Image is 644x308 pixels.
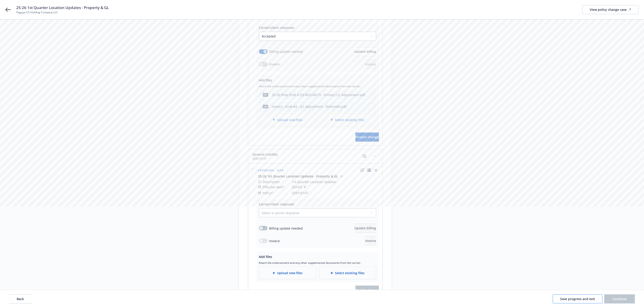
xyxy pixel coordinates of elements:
[17,297,24,301] span: Back
[269,226,303,231] span: Billing update needed
[335,271,364,275] span: Select existing files
[365,239,376,243] span: Invoice
[259,113,316,126] div: Upload new files
[259,84,376,88] span: Attach the endorsement and any other supplemental documents from the carrier.
[263,185,285,189] span: Effective date*
[355,224,376,233] button: Update billing
[319,267,376,279] div: Select existing files
[263,191,273,195] span: Policy*
[560,297,595,301] span: Save progress and exit
[355,226,376,230] span: Update billing
[553,294,603,303] button: Save progress and exit
[582,5,639,14] a: View policy change case
[277,117,303,122] span: Upload new files
[259,78,272,82] span: Add files
[355,288,379,292] span: Finalize change
[258,168,284,172] span: Exposure - Add
[259,267,316,279] div: Upload new files
[355,49,376,54] span: Update billing
[272,92,365,97] div: 25-26 Prop Endt 4 (25-REO-0017) - Primary Q1 Adjustment.pdf
[292,184,308,190] span: [DATE]
[263,105,268,108] span: pdf
[604,294,635,303] button: Continue
[258,174,338,178] strong: 25-26 1st Quarter Location Updates - Property & GL
[253,157,278,161] span: 029316147
[371,152,378,160] button: collapse content
[16,10,109,14] span: Pagaya US Holding Company LLC
[355,47,376,56] button: Update billing
[362,154,367,159] a: copy
[263,179,280,184] span: Description
[259,25,294,30] span: Carrier/client response
[367,168,372,173] a: copyLogging
[269,62,280,67] span: Invoice
[9,294,32,303] button: Back
[263,93,268,97] span: pdf
[259,202,294,206] span: Carrier/client response
[355,133,379,142] button: Finalize change
[259,261,376,265] span: Attach the endorsement and any other supplemental documents from the carrier.
[355,286,379,295] span: Finalize change
[16,5,109,10] span: 25-26 1st Quarter Location Updates - Property & GL
[613,297,627,301] span: Continue
[365,60,376,69] button: Invoice
[373,168,379,173] a: close
[365,236,376,245] button: Invoice
[590,5,631,14] div: View policy change case
[259,255,272,259] span: Add files
[272,104,347,109] div: Invoice - Endt #4 - Q1 Adjustment - Risksmith.pdf
[253,152,278,157] span: General Liability
[292,191,308,195] span: 029316147
[292,179,337,184] span: 1st Quarter Location Updates
[269,239,280,243] span: Invoice
[355,135,379,139] span: Finalize change
[277,271,303,275] span: Upload new files
[360,168,365,173] a: edit
[248,149,383,164] div: General Liability029316147copycollapse content
[319,113,376,126] div: Select existing files
[269,49,303,54] span: Billing update needed
[365,62,376,66] span: Invoice
[335,117,364,122] span: Select existing files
